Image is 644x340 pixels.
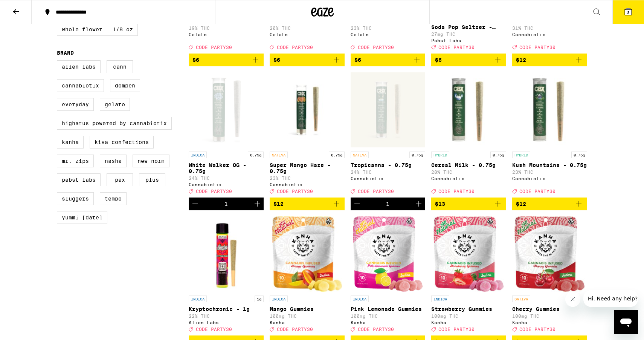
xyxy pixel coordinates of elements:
div: 1 [224,201,228,207]
iframe: Close message [565,292,580,307]
button: Add to bag [512,54,587,66]
img: Kanha - Mango Gummies [272,216,342,292]
button: Add to bag [270,54,345,66]
label: PAX [107,173,133,186]
button: Decrement [189,198,201,210]
div: Kanha [512,320,587,325]
p: 28% THC [431,170,506,175]
div: Kanha [351,320,426,325]
p: 20% THC [270,26,345,31]
p: 22% THC [189,314,264,319]
span: CODE PARTY30 [358,45,394,50]
iframe: Message from company [583,290,638,307]
span: CODE PARTY30 [519,327,555,332]
iframe: Button to launch messaging window [614,310,638,334]
img: Kanha - Pink Lemonade Gummies [353,216,423,292]
p: 31% THC [512,26,587,31]
p: 24% THC [189,176,264,181]
label: Cann [107,60,133,73]
div: Gelato [351,32,426,37]
div: Cannabiotix [351,176,426,181]
legend: Brand [57,50,74,56]
p: 27mg THC [431,32,506,37]
a: Open page for Pink Lemonade Gummies from Kanha [351,216,426,335]
p: 24% THC [351,170,426,175]
label: Highatus Powered by Cannabiotix [57,117,172,130]
p: Cereal Milk - 0.75g [431,162,506,168]
p: 0.75g [490,152,506,158]
div: Cannabiotix [512,32,587,37]
a: Open page for Cherry Gummies from Kanha [512,216,587,335]
button: Add to bag [270,198,345,210]
p: INDICA [431,296,449,302]
span: CODE PARTY30 [196,327,232,332]
button: Add to bag [431,54,506,66]
p: INDICA [270,296,288,302]
label: Everyday [57,98,94,111]
label: Mr. Zips [57,155,94,167]
a: Open page for Mango Gummies from Kanha [270,216,345,335]
p: White Walker OG - 0.75g [189,162,264,174]
a: Open page for Cereal Milk - 0.75g from Cannabiotix [431,72,506,198]
button: Add to bag [351,54,426,66]
div: Gelato [189,32,264,37]
p: Tropicanna - 0.75g [351,162,426,168]
p: Mango Gummies [270,306,345,312]
label: New Norm [133,155,169,167]
span: CODE PARTY30 [438,327,475,332]
p: 100mg THC [351,314,426,319]
img: Cannabiotix - Super Mango Haze - 0.75g [270,72,345,148]
label: Pabst Labs [57,173,101,186]
span: $13 [435,201,445,207]
p: Cherry Gummies [512,306,587,312]
label: NASHA [100,155,127,167]
button: Add to bag [431,198,506,210]
label: Whole Flower - 1/8 oz [57,23,138,36]
p: 100mg THC [512,314,587,319]
label: Kanha [57,136,84,149]
label: Sluggers [57,192,94,205]
a: Open page for Strawberry Gummies from Kanha [431,216,506,335]
p: SATIVA [270,152,288,158]
span: 3 [627,10,629,15]
span: $12 [516,57,526,63]
span: $12 [273,201,284,207]
p: 23% THC [351,26,426,31]
span: $6 [435,57,442,63]
button: Add to bag [189,54,264,66]
button: Add to bag [512,198,587,210]
img: Alien Labs - Kryptochronic - 1g [189,216,264,292]
p: 0.75g [248,152,264,158]
div: 1 [386,201,389,207]
p: 0.75g [329,152,345,158]
div: Pabst Labs [431,38,506,43]
p: 100mg THC [270,314,345,319]
span: CODE PARTY30 [358,327,394,332]
p: HYBRID [431,152,449,158]
label: PLUS [139,173,165,186]
label: Dompen [110,79,140,92]
button: 3 [612,0,644,24]
label: Cannabiotix [57,79,104,92]
p: INDICA [189,152,207,158]
img: Kanha - Strawberry Gummies [433,216,504,292]
div: Alien Labs [189,320,264,325]
img: Cannabiotix - Kush Mountains - 0.75g [512,72,587,148]
a: Open page for Super Mango Haze - 0.75g from Cannabiotix [270,72,345,198]
p: 1g [255,296,264,302]
label: Alien Labs [57,60,101,73]
span: $12 [516,201,526,207]
span: CODE PARTY30 [438,189,475,194]
div: Cannabiotix [431,176,506,181]
p: SATIVA [351,152,369,158]
span: $6 [354,57,361,63]
label: Yummi [DATE] [57,211,107,224]
div: Kanha [431,320,506,325]
a: Open page for Tropicanna - 0.75g from Cannabiotix [351,72,426,198]
span: CODE PARTY30 [196,45,232,50]
a: Open page for Kryptochronic - 1g from Alien Labs [189,216,264,335]
span: $6 [273,57,280,63]
span: CODE PARTY30 [519,45,555,50]
div: Cannabiotix [512,176,587,181]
